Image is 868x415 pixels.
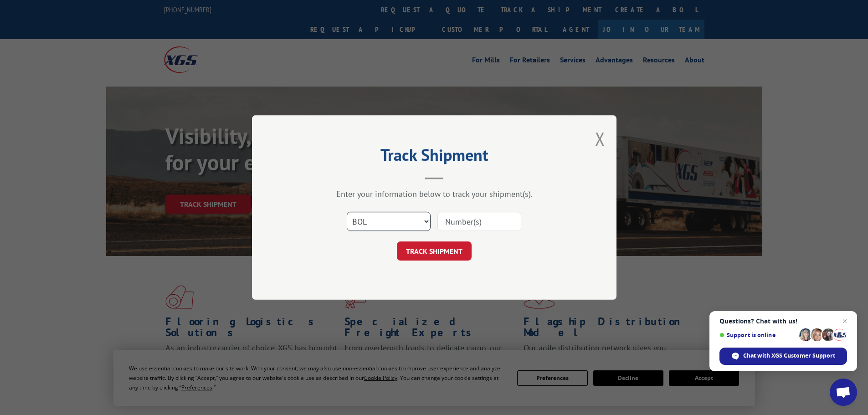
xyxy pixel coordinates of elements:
[719,332,796,338] span: Support is online
[719,318,847,325] span: Questions? Chat with us!
[719,348,847,365] div: Chat with XGS Customer Support
[298,189,571,199] div: Enter your information below to track your shipment(s).
[397,241,472,261] button: TRACK SHIPMENT
[830,379,857,406] div: Open chat
[839,316,850,327] span: Close chat
[437,212,521,231] input: Number(s)
[298,149,571,166] h2: Track Shipment
[743,352,835,360] span: Chat with XGS Customer Support
[595,127,605,151] button: Close modal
